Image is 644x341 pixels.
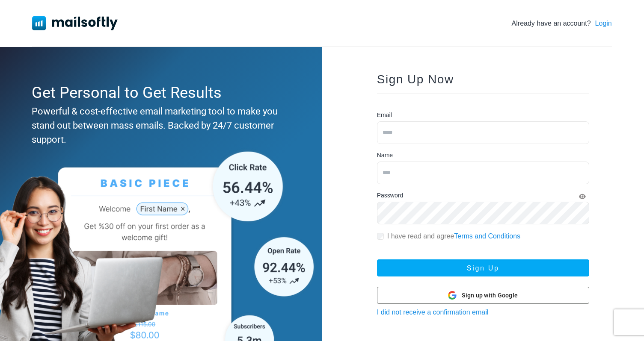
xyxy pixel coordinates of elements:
[462,291,518,300] span: Sign up with Google
[377,151,393,160] label: Name
[32,104,286,147] div: Powerful & cost-effective email marketing tool to make you stand out between mass emails. Backed ...
[377,191,403,200] label: Password
[377,259,589,276] button: Sign Up
[377,111,392,120] label: Email
[512,18,612,29] div: Already have an account?
[32,16,118,30] img: Mailsoftly
[387,231,520,241] label: I have read and agree
[377,309,489,316] a: I did not receive a confirmation email
[579,194,586,200] i: Show Password
[32,81,286,104] div: Get Personal to Get Results
[377,287,589,304] button: Sign up with Google
[454,232,520,240] a: Terms and Conditions
[595,18,612,29] a: Login
[377,73,454,86] span: Sign Up Now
